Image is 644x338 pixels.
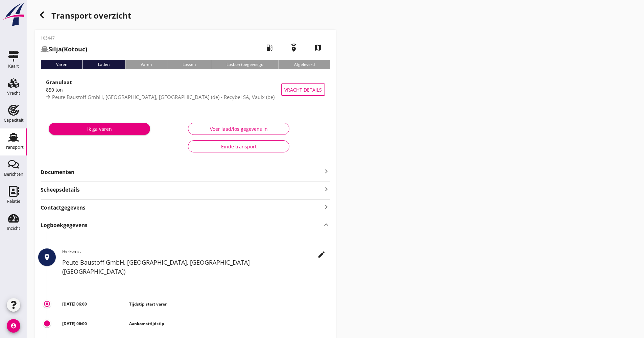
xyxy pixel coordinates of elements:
[4,145,24,149] div: Transport
[44,301,50,307] i: trip_origin
[62,301,87,307] strong: [DATE] 06:00
[41,204,86,212] strong: Contactgegevens
[129,301,168,307] strong: Tijdstip start varen
[46,86,281,93] div: 850 ton
[284,86,322,93] span: Vracht details
[7,199,20,203] div: Relatie
[322,185,330,194] i: keyboard_arrow_right
[322,220,330,229] i: keyboard_arrow_up
[62,321,87,327] strong: [DATE] 06:00
[194,125,284,132] div: Voer laad/los gegevens in
[211,60,279,69] div: Losbon toegevoegd
[309,38,328,57] i: map
[4,172,23,176] div: Berichten
[8,64,19,68] div: Kaart
[279,60,330,69] div: Afgeleverd
[41,45,87,54] h2: (Kotouc)
[82,60,125,69] div: Laden
[322,167,330,175] i: keyboard_arrow_right
[7,91,20,95] div: Vracht
[41,168,322,176] strong: Documenten
[1,2,26,27] img: logo-small.a267ee39.svg
[41,75,330,104] a: Granulaat850 tonPeute Baustoff GmbH, [GEOGRAPHIC_DATA], [GEOGRAPHIC_DATA] (de) - Recybel SA, Vaul...
[194,143,284,150] div: Einde transport
[41,60,82,69] div: Varen
[41,35,87,41] p: 105447
[260,38,279,57] i: local_gas_station
[49,45,62,53] strong: Silja
[129,321,164,327] strong: Aankomsttijdstip
[188,140,289,152] button: Einde transport
[188,123,289,135] button: Voer laad/los gegevens in
[7,226,20,231] div: Inzicht
[52,94,275,100] span: Peute Baustoff GmbH, [GEOGRAPHIC_DATA], [GEOGRAPHIC_DATA] (de) - Recybel SA, Vaulx (be)
[7,319,20,333] i: account_circle
[41,221,88,229] strong: Logboekgegevens
[4,118,24,122] div: Capaciteit
[317,250,326,259] i: edit
[54,125,145,132] div: Ik ga varen
[284,38,303,57] i: emergency_share
[46,79,72,86] strong: Granulaat
[167,60,211,69] div: Lossen
[43,253,51,261] i: place
[35,8,336,24] div: Transport overzicht
[41,186,80,194] strong: Scheepsdetails
[49,123,150,135] button: Ik ga varen
[125,60,167,69] div: Varen
[62,258,330,276] h2: Peute Baustoff GmbH, [GEOGRAPHIC_DATA], [GEOGRAPHIC_DATA] ([GEOGRAPHIC_DATA])
[281,83,325,96] button: Vracht details
[62,248,81,254] span: Herkomst
[322,202,330,212] i: keyboard_arrow_right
